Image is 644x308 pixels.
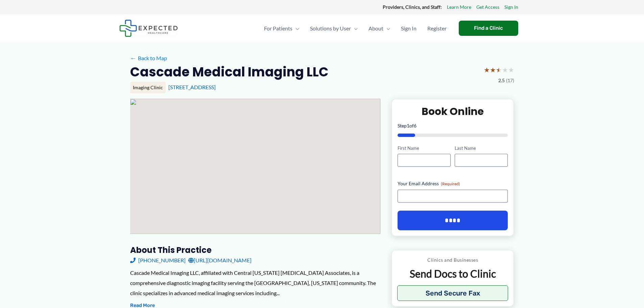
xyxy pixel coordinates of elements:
div: Cascade Medical Imaging LLC, affiliated with Central [US_STATE] [MEDICAL_DATA] Associates, is a c... [130,268,381,298]
span: Sign In [401,17,416,40]
img: Expected Healthcare Logo - side, dark font, small [119,20,178,37]
span: ★ [484,64,490,76]
div: Imaging Clinic [130,82,166,93]
label: First Name [398,145,451,151]
a: Find a Clinic [459,21,518,36]
a: AboutMenu Toggle [363,17,396,40]
a: Learn More [447,3,471,11]
a: Solutions by UserMenu Toggle [305,17,363,40]
p: Clinics and Businesses [397,256,508,264]
span: 6 [414,123,416,128]
a: Sign In [504,3,518,11]
span: Menu Toggle [351,17,358,40]
span: Menu Toggle [292,17,299,40]
span: 1 [407,123,409,128]
span: ★ [502,64,508,76]
a: Sign In [396,17,422,40]
span: Register [427,17,447,40]
a: Get Access [476,3,499,11]
a: For PatientsMenu Toggle [259,17,305,40]
span: ★ [496,64,502,76]
span: 2.5 [498,76,505,85]
nav: Primary Site Navigation [259,17,452,40]
a: [PHONE_NUMBER] [130,255,186,265]
span: About [368,17,383,40]
span: Solutions by User [310,17,351,40]
a: ←Back to Map [130,53,167,63]
a: [URL][DOMAIN_NAME] [188,255,252,265]
span: (17) [506,76,514,85]
span: (Required) [441,181,460,186]
span: ★ [490,64,496,76]
a: Register [422,17,452,40]
a: [STREET_ADDRESS] [168,84,216,90]
span: ★ [508,64,514,76]
span: Menu Toggle [383,17,390,40]
h2: Cascade Medical Imaging LLC [130,64,329,80]
strong: Providers, Clinics, and Staff: [383,4,442,10]
span: For Patients [264,17,292,40]
span: ← [130,55,137,61]
button: Send Secure Fax [397,285,508,301]
label: Your Email Address [398,180,508,187]
p: Send Docs to Clinic [397,267,508,280]
label: Last Name [455,145,508,151]
p: Step of [398,123,508,128]
h3: About this practice [130,245,381,255]
h2: Book Online [398,105,508,118]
